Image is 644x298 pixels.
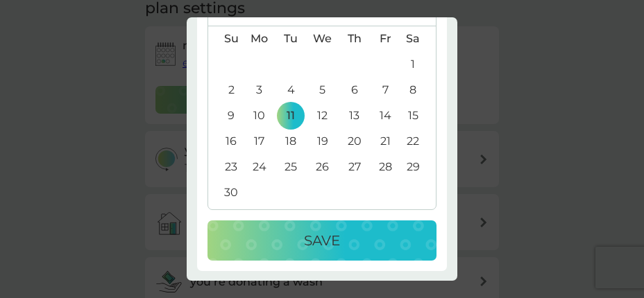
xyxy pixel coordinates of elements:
td: 14 [370,103,401,129]
td: 16 [208,129,244,155]
td: 7 [370,78,401,103]
td: 3 [244,78,276,103]
th: Tu [276,26,307,52]
td: 27 [339,155,370,180]
td: 24 [244,155,276,180]
td: 11 [276,103,307,129]
td: 6 [339,78,370,103]
th: Sa [401,26,436,52]
td: 25 [276,155,307,180]
td: 28 [370,155,401,180]
td: 22 [401,129,436,155]
td: 8 [401,78,436,103]
td: 10 [244,103,276,129]
td: 21 [370,129,401,155]
td: 18 [276,129,307,155]
th: Fr [370,26,401,52]
th: Su [208,26,244,52]
td: 9 [208,103,244,129]
td: 4 [276,78,307,103]
td: 20 [339,129,370,155]
td: 19 [307,129,339,155]
td: 15 [401,103,436,129]
th: Mo [244,26,276,52]
td: 13 [339,103,370,129]
td: 5 [307,78,339,103]
button: Save [207,220,437,261]
td: 12 [307,103,339,129]
p: Save [304,229,340,252]
td: 2 [208,78,244,103]
td: 1 [401,52,436,78]
td: 29 [401,155,436,180]
td: 23 [208,155,244,180]
td: 17 [244,129,276,155]
th: We [307,26,339,52]
td: 26 [307,155,339,180]
td: 30 [208,180,244,206]
th: Th [339,26,370,52]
